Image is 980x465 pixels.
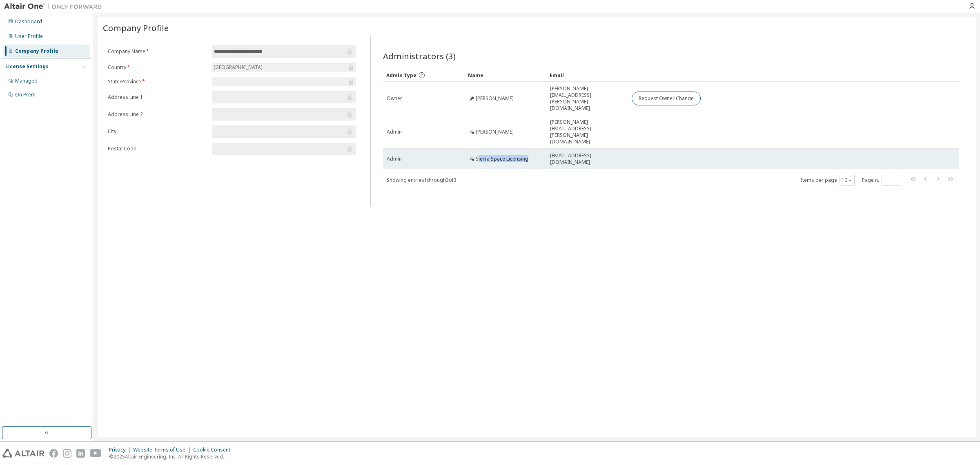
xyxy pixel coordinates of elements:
[5,63,49,70] div: License Settings
[90,449,102,458] img: youtube.svg
[15,92,36,98] div: On Prem
[15,33,43,40] div: User Profile
[550,119,624,145] span: [PERSON_NAME][EMAIL_ADDRESS][PERSON_NAME][DOMAIN_NAME]
[2,449,45,458] img: altair_logo.svg
[212,63,264,72] div: [GEOGRAPHIC_DATA]
[550,85,624,112] span: [PERSON_NAME][EMAIL_ADDRESS][PERSON_NAME][DOMAIN_NAME]
[387,129,402,135] span: Admin
[15,78,38,84] div: Managed
[468,69,543,82] div: Name
[193,447,235,453] div: Cookie Consent
[632,92,701,105] button: Request Owner Change
[212,63,356,72] div: [GEOGRAPHIC_DATA]
[550,152,624,165] span: [EMAIL_ADDRESS][DOMAIN_NAME]
[842,177,853,183] button: 10
[476,129,514,135] span: [PERSON_NAME]
[801,175,855,186] span: Items per page
[383,50,456,62] span: Administrators (3)
[109,447,133,453] div: Privacy
[108,78,207,85] label: State/Province
[49,449,58,458] img: facebook.svg
[387,95,402,102] span: Owner
[476,156,528,162] span: Sierra Space Licensing
[15,18,42,25] div: Dashboard
[108,64,207,71] label: Country
[109,453,235,460] p: © 2025 Altair Engineering, Inc. All Rights Reserved.
[63,449,71,458] img: instagram.svg
[15,48,58,54] div: Company Profile
[4,2,106,11] img: Altair One
[476,95,514,102] span: [PERSON_NAME]
[76,449,85,458] img: linkedin.svg
[108,111,207,118] label: Address Line 2
[103,22,169,34] span: Company Profile
[108,48,207,55] label: Company Name
[133,447,193,453] div: Website Terms of Use
[387,156,402,162] span: Admin
[387,177,457,183] span: Showing entries 1 through 3 of 3
[550,69,625,82] div: Email
[108,145,207,152] label: Postal Code
[862,175,901,186] span: Page n.
[108,128,207,135] label: City
[386,72,416,79] span: Admin Type
[108,94,207,101] label: Address Line 1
